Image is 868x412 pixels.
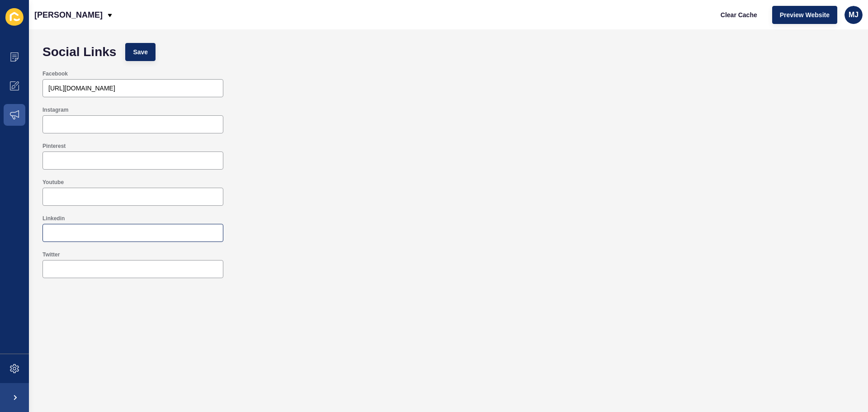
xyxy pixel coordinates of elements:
label: Youtube [42,179,64,186]
span: Preview Website [780,10,830,19]
button: Save [125,43,156,61]
h1: Social Links [42,47,116,57]
span: Save [133,47,148,57]
label: Twitter [42,251,60,258]
span: MJ [849,10,859,19]
label: Facebook [42,70,68,77]
label: Pinterest [42,142,66,150]
button: Clear Cache [713,6,765,24]
span: Clear Cache [721,10,757,19]
label: Linkedin [42,215,65,222]
label: Instagram [42,106,68,114]
button: Preview Website [772,6,837,24]
p: [PERSON_NAME] [34,4,103,26]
